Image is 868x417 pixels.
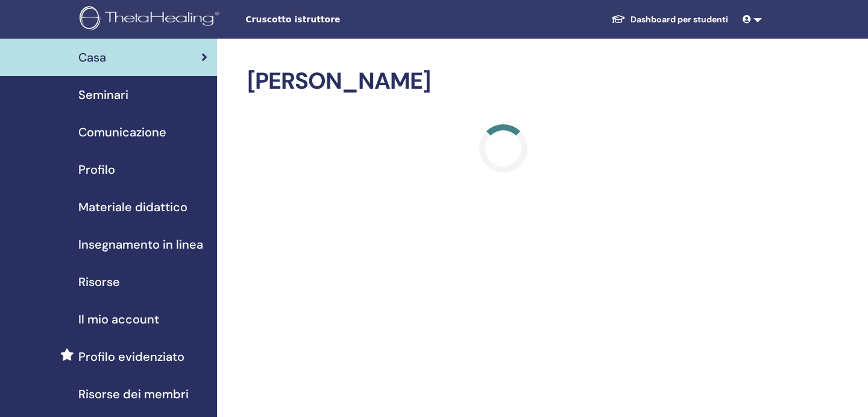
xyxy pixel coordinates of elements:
h2: [PERSON_NAME] [247,68,759,95]
img: graduation-cap-white.svg [611,14,626,24]
span: Comunicazione [78,123,166,141]
span: Casa [78,48,106,66]
span: Materiale didattico [78,198,187,216]
span: Seminari [78,86,128,104]
span: Il mio account [78,310,159,328]
span: Risorse dei membri [78,385,189,403]
span: Cruscotto istruttore [245,13,426,26]
span: Risorse [78,273,120,291]
span: Insegnamento in linea [78,235,203,253]
a: Dashboard per studenti [602,8,738,31]
span: Profilo [78,161,115,179]
span: Profilo evidenziato [78,348,184,366]
img: logo.png [80,6,224,33]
